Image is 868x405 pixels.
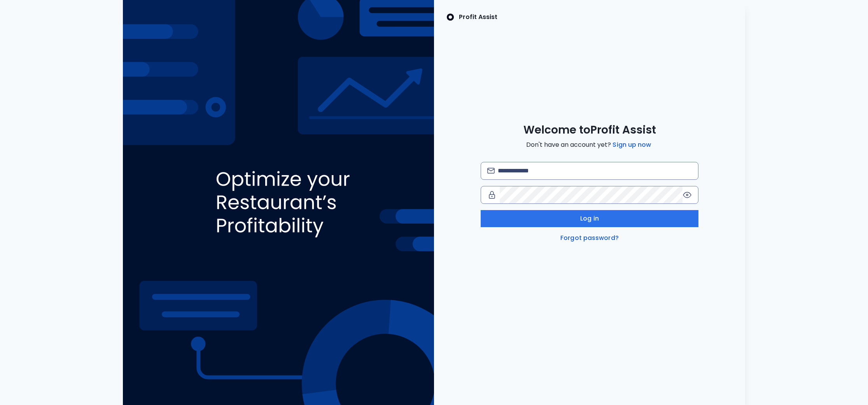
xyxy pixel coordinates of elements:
p: Profit Assist [459,12,497,22]
img: SpotOn Logo [446,12,454,22]
a: Forgot password? [559,233,620,243]
button: Log in [481,210,698,227]
span: Welcome to Profit Assist [523,123,656,137]
img: email [487,168,495,174]
span: Log in [580,214,599,223]
span: Don't have an account yet? [526,140,653,149]
a: Sign up now [611,140,653,149]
